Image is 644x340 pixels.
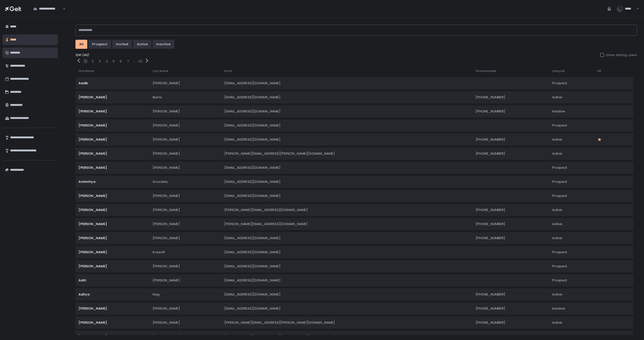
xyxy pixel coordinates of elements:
[78,180,147,184] div: Achinthya
[153,236,218,240] div: [PERSON_NAME]
[552,250,567,254] span: prospect
[224,208,470,212] div: [PERSON_NAME][EMAIL_ADDRESS][DOMAIN_NAME]
[78,81,147,86] div: Aadik
[153,264,218,269] div: [PERSON_NAME]
[224,306,470,311] div: [EMAIL_ADDRESS][DOMAIN_NAME]
[78,109,147,114] div: [PERSON_NAME]
[156,42,171,47] div: inactive
[476,109,546,114] div: [PHONE_NUMBER]
[78,292,147,297] div: Aditya
[552,208,562,212] span: active
[78,250,147,254] div: [PERSON_NAME]
[552,123,567,128] span: prospect
[153,334,218,339] div: [PERSON_NAME]
[552,81,567,86] span: prospect
[116,42,128,47] div: invited
[476,320,546,325] div: [PHONE_NUMBER]
[153,180,218,184] div: Soordelu
[552,69,565,73] span: Lifecycle
[75,40,87,49] button: All
[78,165,147,170] div: [PERSON_NAME]
[476,334,546,339] div: 7033091615
[476,95,546,100] div: [PHONE_NUMBER]
[153,194,218,198] div: [PERSON_NAME]
[224,278,470,283] div: [EMAIL_ADDRESS][DOMAIN_NAME]
[30,4,65,14] div: Search for option
[153,81,218,86] div: [PERSON_NAME]
[138,59,142,64] button: 42
[88,40,111,49] button: prospect
[224,123,470,128] div: [EMAIL_ADDRESS][DOMAIN_NAME]
[552,180,567,184] span: prospect
[75,53,637,57] div: 1241 (All)
[78,69,94,73] span: First Name
[552,306,565,311] span: inactive
[153,222,218,226] div: [PERSON_NAME]
[127,59,129,64] button: 7
[78,334,147,339] div: [PERSON_NAME]
[224,334,470,339] div: [PERSON_NAME][EMAIL_ADDRESS][PERSON_NAME][DOMAIN_NAME]
[153,278,218,283] div: [PERSON_NAME]
[552,109,565,114] span: inactive
[224,151,470,156] div: [PERSON_NAME][EMAIL_ADDRESS][PERSON_NAME][DOMAIN_NAME]
[552,165,567,170] span: prospect
[133,59,135,63] div: ...
[153,208,218,212] div: [PERSON_NAME]
[137,42,148,47] div: active
[153,165,218,170] div: [PERSON_NAME]
[153,306,218,311] div: [PERSON_NAME]
[133,40,151,49] button: active
[78,320,147,325] div: [PERSON_NAME]
[78,137,147,142] div: [PERSON_NAME]
[224,250,470,254] div: [EMAIL_ADDRESS][DOMAIN_NAME]
[224,320,470,325] div: [PERSON_NAME][EMAIL_ADDRESS][PERSON_NAME][DOMAIN_NAME]
[153,292,218,297] div: Nag
[552,278,567,283] span: prospect
[224,109,470,114] div: [EMAIL_ADDRESS][DOMAIN_NAME]
[78,151,147,156] div: [PERSON_NAME]
[224,236,470,240] div: [EMAIL_ADDRESS][DOMAIN_NAME]
[153,123,218,128] div: [PERSON_NAME]
[476,306,546,311] div: [PHONE_NUMBER]
[224,180,470,184] div: [EMAIL_ADDRESS][DOMAIN_NAME]
[552,222,562,226] span: active
[153,250,218,254] div: Kossoff
[224,81,470,86] div: [EMAIL_ADDRESS][DOMAIN_NAME]
[112,40,132,49] button: invited
[552,95,562,100] span: active
[153,137,218,142] div: [PERSON_NAME]
[113,59,115,64] button: 5
[120,59,122,64] button: 6
[153,320,218,325] div: [PERSON_NAME]
[153,95,218,100] div: Burns
[476,137,546,142] div: [PHONE_NUMBER]
[92,42,107,47] div: prospect
[78,306,147,311] div: [PERSON_NAME]
[552,194,567,198] span: prospect
[99,59,101,64] button: 3
[224,292,470,297] div: [EMAIL_ADDRESS][DOMAIN_NAME]
[78,123,147,128] div: [PERSON_NAME]
[85,59,86,64] button: 1
[106,59,108,64] button: 4
[552,137,562,142] span: active
[224,222,470,226] div: [PERSON_NAME][EMAIL_ADDRESS][DOMAIN_NAME]
[78,236,147,240] div: [PERSON_NAME]
[224,264,470,269] div: [EMAIL_ADDRESS][DOMAIN_NAME]
[476,69,496,73] span: Phone Number
[476,208,546,212] div: [PHONE_NUMBER]
[152,40,174,49] button: inactive
[78,194,147,198] div: [PERSON_NAME]
[476,292,546,297] div: [PHONE_NUMBER]
[224,95,470,100] div: [EMAIL_ADDRESS][DOMAIN_NAME]
[552,264,567,269] span: prospect
[153,151,218,156] div: [PERSON_NAME]
[153,69,168,73] span: Last Name
[224,194,470,198] div: [EMAIL_ADDRESS][DOMAIN_NAME]
[476,236,546,240] div: [PHONE_NUMBER]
